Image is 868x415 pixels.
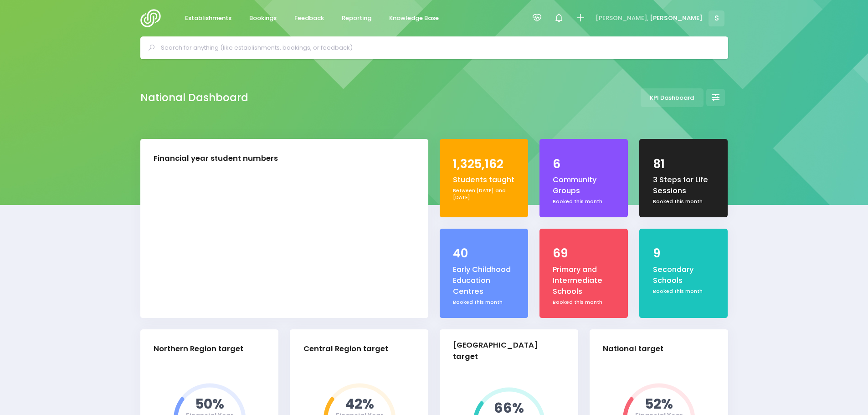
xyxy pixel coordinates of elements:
[140,9,166,27] img: Logo
[641,88,704,107] a: KPI Dashboard
[249,14,277,23] span: Bookings
[653,245,715,262] div: 9
[709,10,724,26] span: S
[342,14,371,23] span: Reporting
[553,245,615,262] div: 69
[650,14,703,23] span: [PERSON_NAME]
[553,264,615,297] div: Primary and Intermediate Schools
[334,10,379,27] a: Reporting
[653,174,715,197] div: 3 Steps for Life Sessions
[453,245,515,262] div: 40
[178,10,239,27] a: Establishments
[382,10,447,27] a: Knowledge Base
[453,340,557,363] div: [GEOGRAPHIC_DATA] target
[161,41,715,55] input: Search for anything (like establishments, bookings, or feedback)
[653,198,715,205] div: Booked this month
[140,92,248,104] h2: National Dashboard
[453,299,515,306] div: Booked this month
[154,153,278,164] div: Financial year student numbers
[453,174,515,185] div: Students taught
[653,288,715,295] div: Booked this month
[596,14,648,23] span: [PERSON_NAME],
[303,343,388,355] div: Central Region target
[242,10,284,27] a: Bookings
[453,155,515,173] div: 1,325,162
[653,264,715,287] div: Secondary Schools
[603,343,663,355] div: National target
[553,174,615,197] div: Community Groups
[294,14,324,23] span: Feedback
[154,343,243,355] div: Northern Region target
[453,264,515,297] div: Early Childhood Education Centres
[553,299,615,306] div: Booked this month
[287,10,332,27] a: Feedback
[185,14,231,23] span: Establishments
[453,187,515,201] div: Between [DATE] and [DATE]
[389,14,439,23] span: Knowledge Base
[553,155,615,173] div: 6
[553,198,615,205] div: Booked this month
[653,155,715,173] div: 81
